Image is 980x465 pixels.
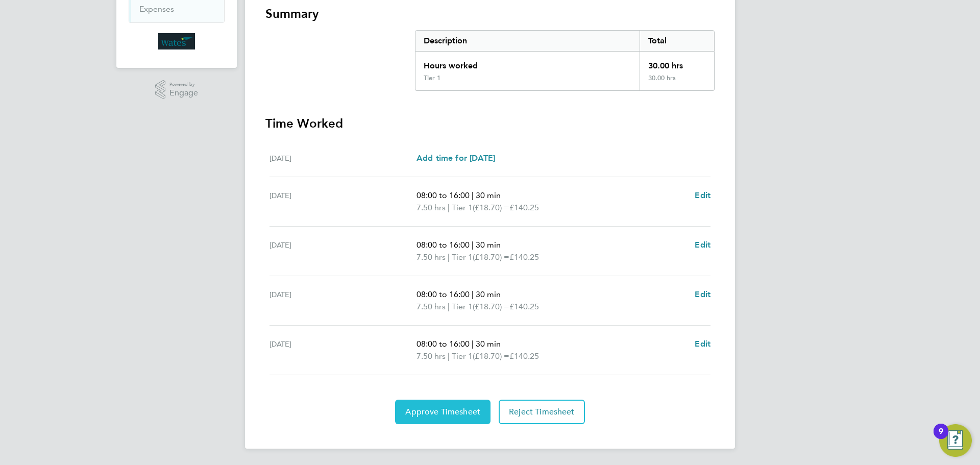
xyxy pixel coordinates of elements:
[395,400,491,424] button: Approve Timesheet
[415,52,640,74] div: Hours worked
[139,4,174,14] a: Expenses
[939,424,972,457] button: Open Resource Center, 9 new notifications
[416,240,470,250] span: 08:00 to 16:00
[416,203,446,212] span: 7.50 hrs
[416,351,446,361] span: 7.50 hrs
[476,339,501,349] span: 30 min
[129,33,225,50] a: Go to home page
[415,30,715,91] div: Summary
[695,338,710,350] a: Edit
[415,31,640,51] div: Description
[695,288,710,301] a: Edit
[695,289,710,299] span: Edit
[473,351,509,361] span: (£18.70) =
[448,203,450,212] span: |
[640,31,714,51] div: Total
[695,240,710,250] span: Edit
[452,202,473,214] span: Tier 1
[405,407,480,417] span: Approve Timesheet
[473,302,509,311] span: (£18.70) =
[452,301,473,313] span: Tier 1
[265,6,715,22] h3: Summary
[509,351,539,361] span: £140.25
[452,251,473,263] span: Tier 1
[640,74,714,90] div: 30.00 hrs
[695,339,710,349] span: Edit
[169,89,198,97] span: Engage
[499,400,585,424] button: Reject Timesheet
[448,351,450,361] span: |
[269,288,416,313] div: [DATE]
[476,289,501,299] span: 30 min
[472,339,474,349] span: |
[416,252,446,262] span: 7.50 hrs
[448,302,450,311] span: |
[939,431,943,445] div: 9
[416,339,470,349] span: 08:00 to 16:00
[265,6,715,424] section: Timesheet
[473,203,509,212] span: (£18.70) =
[476,190,501,200] span: 30 min
[424,74,440,82] div: Tier 1
[158,33,195,50] img: wates-logo-retina.png
[509,302,539,311] span: £140.25
[269,338,416,362] div: [DATE]
[452,350,473,362] span: Tier 1
[265,115,715,132] h3: Time Worked
[640,52,714,74] div: 30.00 hrs
[472,240,474,250] span: |
[509,407,575,417] span: Reject Timesheet
[695,189,710,202] a: Edit
[509,203,539,212] span: £140.25
[472,190,474,200] span: |
[416,152,495,164] a: Add time for [DATE]
[695,190,710,200] span: Edit
[416,190,470,200] span: 08:00 to 16:00
[269,152,416,164] div: [DATE]
[169,80,198,89] span: Powered by
[448,252,450,262] span: |
[472,289,474,299] span: |
[509,252,539,262] span: £140.25
[416,153,495,163] span: Add time for [DATE]
[416,289,470,299] span: 08:00 to 16:00
[416,302,446,311] span: 7.50 hrs
[155,80,199,100] a: Powered byEngage
[269,189,416,214] div: [DATE]
[476,240,501,250] span: 30 min
[695,239,710,251] a: Edit
[473,252,509,262] span: (£18.70) =
[269,239,416,263] div: [DATE]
